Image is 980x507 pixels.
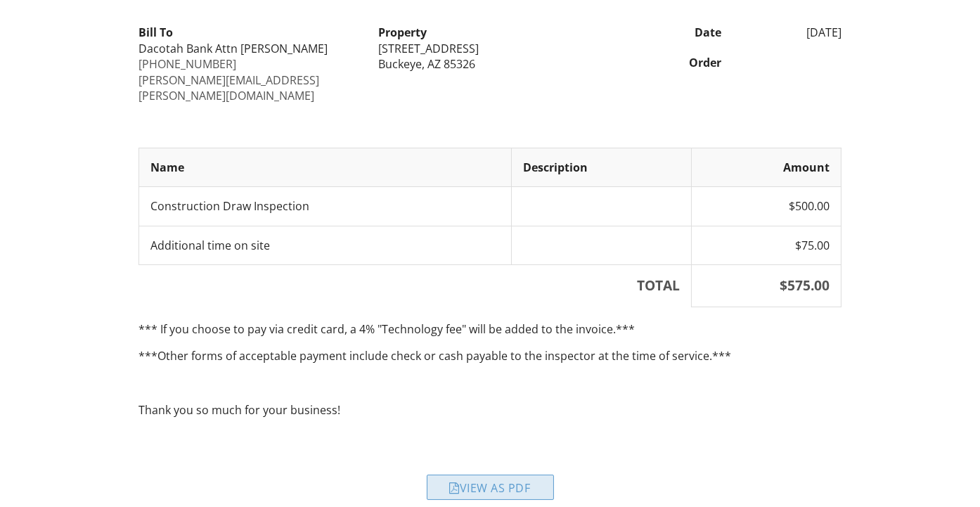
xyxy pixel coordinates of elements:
div: [DATE] [730,25,850,40]
p: Thank you so much for your business! [138,402,842,418]
p: *** If you choose to pay via credit card, a 4% "Technology fee" will be added to the invoice.*** [138,321,842,337]
div: Order [610,55,730,70]
strong: Property [378,25,427,40]
th: TOTAL [139,264,692,307]
td: $500.00 [692,187,842,226]
div: Date [610,25,730,40]
strong: Bill To [138,25,173,40]
a: [PHONE_NUMBER] [138,56,236,72]
td: $75.00 [692,226,842,264]
a: View as PDF [427,484,554,499]
div: View as PDF [427,475,554,500]
p: ***Other forms of acceptable payment include check or cash payable to the inspector at the time o... [138,348,842,364]
th: Description [512,148,692,186]
span: Construction Draw Inspection [150,198,309,214]
div: [STREET_ADDRESS] [378,41,601,56]
th: Name [139,148,512,186]
a: [PERSON_NAME][EMAIL_ADDRESS][PERSON_NAME][DOMAIN_NAME] [138,72,319,103]
div: Buckeye, AZ 85326 [378,56,601,72]
th: $575.00 [692,264,842,307]
span: Additional time on site [150,238,270,253]
div: Dacotah Bank Attn [PERSON_NAME] [138,41,361,56]
th: Amount [692,148,842,186]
